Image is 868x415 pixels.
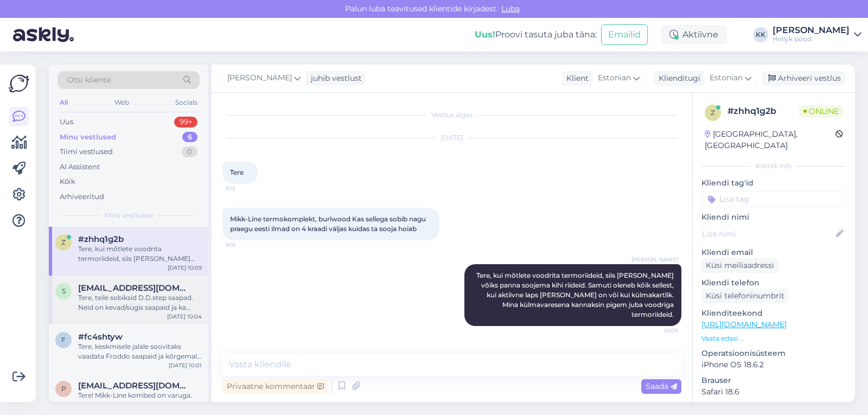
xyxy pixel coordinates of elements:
div: Klient [562,73,589,84]
div: # zhhq1g2b [727,105,799,118]
span: Estonian [598,72,631,84]
div: [DATE] [222,133,681,143]
p: Kliendi telefon [701,277,846,289]
span: Luba [498,4,523,14]
p: Vaata edasi ... [701,334,846,343]
span: Tere [230,168,244,176]
div: AI Assistent [60,162,100,173]
span: Otsi kliente [67,74,111,86]
span: pihlakgrettel@gmail.com [78,381,191,391]
span: s [62,287,66,295]
span: #fc4shtyw [78,332,123,342]
div: [PERSON_NAME] [773,26,850,35]
span: [PERSON_NAME] [227,72,292,84]
div: juhib vestlust [307,73,362,84]
p: iPhone OS 18.6.2 [701,359,846,371]
button: Emailid [601,24,648,45]
div: All [58,95,70,110]
span: 9:15 [226,184,266,193]
b: Uus! [475,29,495,40]
p: Brauser [701,375,846,386]
span: sandrajessipova@gmail.com [78,283,191,293]
div: 6 [182,132,197,143]
span: Mikk-Line termokomplekt, burlwood Kas sellega sobib nagu praegu eesti ilmad on 4 kraadi váljas ku... [230,215,427,233]
span: z [61,238,66,246]
div: Privaatne kommentaar [222,379,328,394]
div: Aktiivne [661,25,727,44]
div: Tere! Mikk-Line kombed on varuga. Toodete juures on olemas ka suuruste tabel, mis aitab õiget suu... [78,391,202,410]
div: Küsi telefoninumbrit [701,289,789,303]
div: Arhiveeri vestlus [762,71,845,86]
div: 99+ [174,117,197,127]
span: Minu vestlused [104,210,153,220]
div: [DATE] 10:04 [167,312,202,321]
span: Saada [646,381,677,391]
p: Klienditeekond [701,308,846,319]
div: KK [753,27,768,42]
span: p [61,385,66,393]
div: Socials [173,95,200,110]
div: [DATE] 10:09 [168,264,202,272]
input: Lisa tag [701,191,846,207]
span: z [711,108,715,117]
span: #zhhq1g2b [78,234,124,244]
div: Uus [60,117,73,127]
div: Küsi meiliaadressi [701,258,778,273]
div: Tiimi vestlused [60,146,113,157]
div: Tere, kui mõtlete voodrita termoriideid, siis [PERSON_NAME] võiks panna soojema kihi riideid. Sam... [78,244,202,264]
div: Arhiveeritud [60,191,104,202]
div: Web [112,95,131,110]
div: Tere, keskmisele jalale soovitaks vaadata Froddo saapaid ja kõrgemale jalale D.Dstep saapaid. Saa... [78,342,202,361]
p: Kliendi nimi [701,212,846,223]
img: Askly Logo [9,73,29,94]
p: Kliendi email [701,247,846,258]
span: Tere, kui mõtlete voodrita termoriideid, siis [PERSON_NAME] võiks panna soojema kihi riideid. Sam... [476,271,675,318]
span: [PERSON_NAME] [631,256,678,264]
a: [PERSON_NAME]Hellyk pood [773,26,861,43]
span: f [61,336,66,344]
div: 0 [182,146,197,157]
div: Proovi tasuta juba täna: [475,28,597,41]
input: Lisa nimi [702,228,834,240]
p: Operatsioonisüsteem [701,348,846,359]
span: 9:16 [226,241,266,249]
a: [URL][DOMAIN_NAME] [701,320,787,329]
div: Kliendi info [701,161,846,171]
div: Vestlus algas [222,110,681,120]
p: Kliendi tag'id [701,177,846,189]
span: 10:09 [637,327,678,335]
div: [DATE] 10:01 [169,361,202,369]
p: Safari 18.6 [701,386,846,398]
span: Estonian [710,72,743,84]
span: Online [799,105,843,117]
div: [GEOGRAPHIC_DATA], [GEOGRAPHIC_DATA] [705,129,835,151]
div: Kõik [60,176,75,187]
div: Hellyk pood [773,35,850,43]
div: Minu vestlused [60,132,116,143]
div: Klienditugi [654,73,700,84]
div: Tere, teile sobiksid D.D.step saapad. Neid on kevad/sügis saapaid ja ka voodriga talvesaapaid. Sa... [78,293,202,312]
